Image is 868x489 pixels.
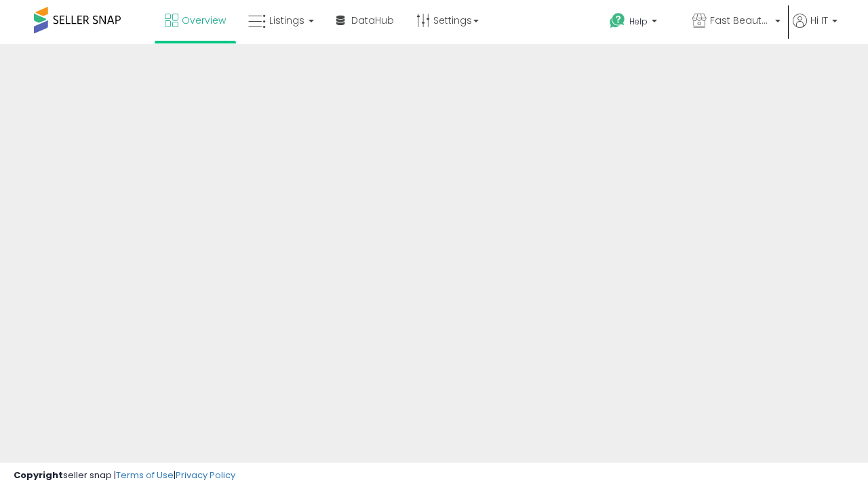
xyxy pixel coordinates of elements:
[269,14,304,27] span: Listings
[599,2,680,44] a: Help
[176,469,235,482] a: Privacy Policy
[14,469,235,482] div: seller snap | |
[609,12,626,29] i: Get Help
[182,14,226,27] span: Overview
[116,469,174,482] a: Terms of Use
[351,14,394,27] span: DataHub
[793,14,837,44] a: Hi IT
[810,14,828,27] span: Hi IT
[14,469,63,482] strong: Copyright
[710,14,771,27] span: Fast Beauty ([GEOGRAPHIC_DATA])
[629,16,648,27] span: Help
